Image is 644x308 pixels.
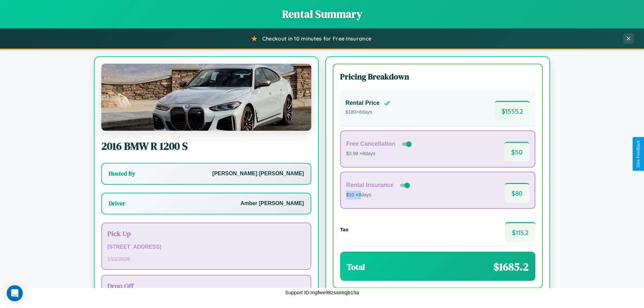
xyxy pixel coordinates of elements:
h3: Hosted By [109,170,135,178]
h4: Rental Insurance [346,182,394,189]
h2: 2016 BMW R 1200 S [101,139,311,153]
h4: Rental Price [345,100,380,107]
h3: Pick Up [107,229,305,238]
div: Give Feedback [636,140,641,168]
span: $ 80 [505,183,529,203]
p: [PERSON_NAME] [PERSON_NAME] [212,169,304,179]
h1: Rental Summary [7,7,637,21]
span: Checkout in 10 minutes for Free Insurance [262,35,371,42]
h3: Driver [109,199,125,207]
h4: Tax [340,227,348,232]
p: $10 × 8 days [346,191,411,199]
span: $ 50 [504,142,529,162]
span: $ 1555.2 [495,101,530,121]
h3: Drop Off [107,281,305,291]
h4: Free Cancellation [346,140,395,147]
p: Amber [PERSON_NAME] [240,199,304,208]
p: Support ID: mgfwe98zssintqjb15a [285,288,359,297]
p: $3.99 × 8 days [346,149,413,158]
span: $ 115.2 [505,222,535,242]
p: $ 180 × 8 days [345,108,390,117]
h3: Pricing Breakdown [340,71,535,82]
p: 1 / 22 / 2026 [107,254,305,263]
img: BMW R 1200 S [101,64,311,131]
p: [STREET_ADDRESS] [107,242,305,252]
div: Open Intercom Messenger [7,285,23,301]
span: $ 1685.2 [493,259,529,274]
h3: Total [347,261,365,272]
